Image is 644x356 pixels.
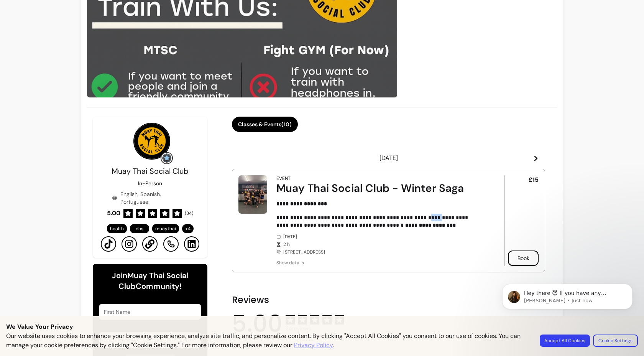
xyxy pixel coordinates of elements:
span: Show details [276,260,483,266]
img: Provider image [133,123,170,160]
input: First Name [104,308,196,316]
span: nhs [136,226,143,232]
span: 5.00 [232,312,283,335]
span: + 4 [184,226,192,232]
img: Muay Thai Social Club - Winter Saga [238,175,267,214]
button: Classes & Events(10) [232,117,298,132]
span: health [110,226,124,232]
button: Book [508,251,539,266]
span: £15 [529,175,539,185]
div: Muay Thai Social Club - Winter Saga [276,181,483,195]
span: muaythai [155,226,176,232]
div: [DATE] [STREET_ADDRESS] [276,234,483,255]
p: Our website uses cookies to enhance your browsing experience, analyze site traffic, and personali... [6,331,531,350]
h6: Join Muay Thai Social Club Community! [99,270,201,292]
span: 5.00 [107,209,120,218]
span: ( 34 ) [185,210,193,216]
a: Privacy Policy [294,341,333,350]
div: Event [276,175,291,181]
span: Muay Thai Social Club [112,166,189,176]
img: Grow [162,153,171,163]
div: English, Spanish, Portuguese [112,190,189,206]
iframe: Intercom notifications message [491,268,644,352]
p: We Value Your Privacy [6,322,638,331]
h2: Reviews [232,294,545,306]
header: [DATE] [232,150,545,166]
span: 2 h [283,241,483,247]
p: In-Person [138,180,162,187]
